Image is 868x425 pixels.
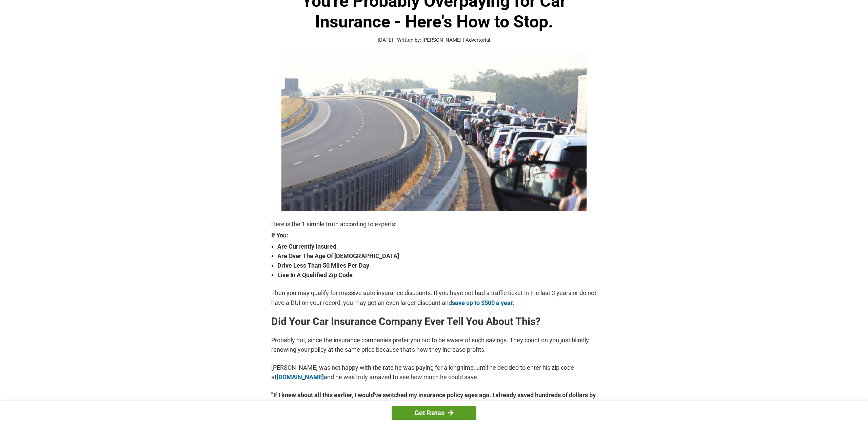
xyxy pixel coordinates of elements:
strong: Are Over The Age Of [DEMOGRAPHIC_DATA] [277,251,597,261]
a: [DOMAIN_NAME] [277,373,324,381]
p: Here is the 1 simple truth according to experts: [271,219,597,229]
a: save up to $500 a year. [452,299,514,306]
p: [DATE] | Written by: [PERSON_NAME] | Advertorial [271,36,597,44]
a: Get Rates [392,406,476,420]
h2: Did Your Car Insurance Company Ever Tell You About This? [271,316,597,327]
strong: Live In A Qualified Zip Code [277,270,597,280]
p: [PERSON_NAME] was not happy with the rate he was paying for a long time, until he decided to ente... [271,363,597,382]
p: Probably not, since the insurance companies prefer you not to be aware of such savings. They coun... [271,335,597,354]
strong: If You: [271,232,597,238]
strong: Are Currently Insured [277,242,597,251]
strong: Drive Less Than 50 Miles Per Day [277,261,597,270]
strong: "If I knew about all this earlier, I would've switched my insurance policy ages ago. I already sa... [271,390,597,409]
p: Then you may qualify for massive auto insurance discounts. If you have not had a traffic ticket i... [271,288,597,307]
